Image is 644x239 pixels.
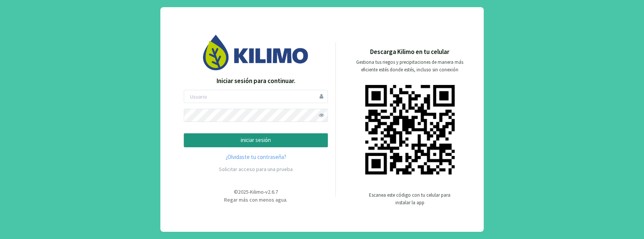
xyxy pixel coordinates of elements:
[250,188,264,195] span: Kilimo
[184,90,328,103] input: Usuario
[190,136,321,145] p: iniciar sesión
[203,35,309,70] img: Image
[184,153,328,162] a: ¿Olvidaste tu contraseña?
[219,166,293,173] a: Solicitar acceso para una prueba
[365,85,455,174] img: qr code
[370,47,449,57] p: Descarga Kilimo en tu celular
[234,188,238,195] span: ©
[368,191,451,207] p: Escanea este código con tu celular para instalar la app
[184,76,328,86] p: Iniciar sesión para continuar.
[265,188,278,195] span: v2.6.7
[238,188,249,195] span: 2025
[249,188,250,195] span: -
[184,133,328,147] button: iniciar sesión
[264,188,265,195] span: -
[224,196,287,203] span: Regar más con menos agua.
[352,59,468,74] p: Gestiona tus riegos y precipitaciones de manera más eficiente estés donde estés, incluso sin cone...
